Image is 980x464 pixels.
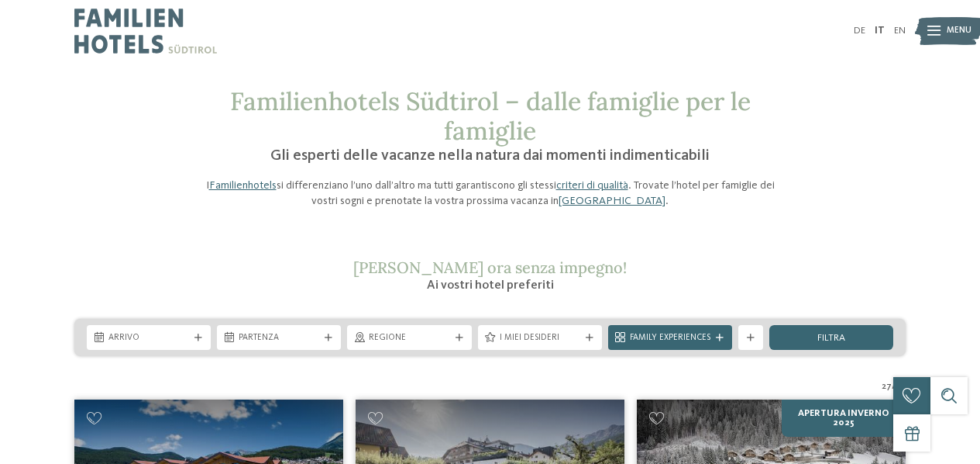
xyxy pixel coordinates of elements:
[353,258,627,277] span: [PERSON_NAME] ora senza impegno!
[239,332,319,345] span: Partenza
[427,279,554,292] span: Ai vostri hotel preferiti
[854,26,865,36] a: DE
[556,180,628,191] a: criteri di qualità
[559,196,665,206] a: [GEOGRAPHIC_DATA]
[230,85,751,147] span: Familienhotels Südtirol – dalle famiglie per le famiglie
[500,332,580,345] span: I miei desideri
[892,381,896,393] span: /
[209,180,277,191] a: Familienhotels
[196,178,785,209] p: I si differenziano l’uno dall’altro ma tutti garantiscono gli stessi . Trovate l’hotel per famigl...
[270,148,710,164] span: Gli esperti delle vacanze nella natura dai momenti indimenticabili
[947,25,971,37] span: Menu
[369,332,449,345] span: Regione
[894,26,906,36] a: EN
[882,381,892,393] span: 27
[630,332,710,345] span: Family Experiences
[108,332,189,345] span: Arrivo
[817,334,845,344] span: filtra
[875,26,885,36] a: IT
